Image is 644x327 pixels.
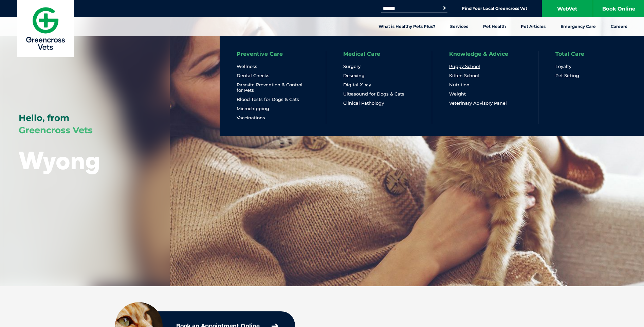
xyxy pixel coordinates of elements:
button: Search [441,5,448,12]
a: Digital X-ray [343,82,371,88]
a: Pet Health [476,17,513,36]
a: Dental Checks [237,73,270,79]
a: Loyalty [555,64,571,69]
a: Knowledge & Advice [449,51,508,57]
a: Parasite Prevention & Control for Pets [237,82,309,93]
a: Ultrasound for Dogs & Cats [343,91,404,97]
a: Vaccinations [237,115,265,121]
a: Surgery [343,64,361,69]
span: Hello, from [19,113,69,123]
a: Weight [449,91,466,97]
a: Preventive Care [237,51,283,57]
a: Pet Articles [513,17,553,36]
a: Emergency Care [553,17,603,36]
a: Kitten School [449,73,479,79]
a: Medical Care [343,51,380,57]
a: Veterinary Advisory Panel [449,100,507,106]
a: Nutrition [449,82,470,88]
span: Greencross Vets [19,125,93,136]
a: Puppy School [449,64,480,69]
a: Desexing [343,73,365,79]
a: What is Healthy Pets Plus? [371,17,443,36]
a: Clinical Pathology [343,100,384,106]
a: Services [443,17,476,36]
h1: Wyong [19,147,100,174]
a: Pet Sitting [555,73,579,79]
a: Find Your Local Greencross Vet [462,6,527,11]
a: Total Care [555,51,584,57]
a: Wellness [237,64,257,69]
a: Microchipping [237,106,269,111]
a: Careers [603,17,634,36]
a: Blood Tests for Dogs & Cats [237,97,299,102]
